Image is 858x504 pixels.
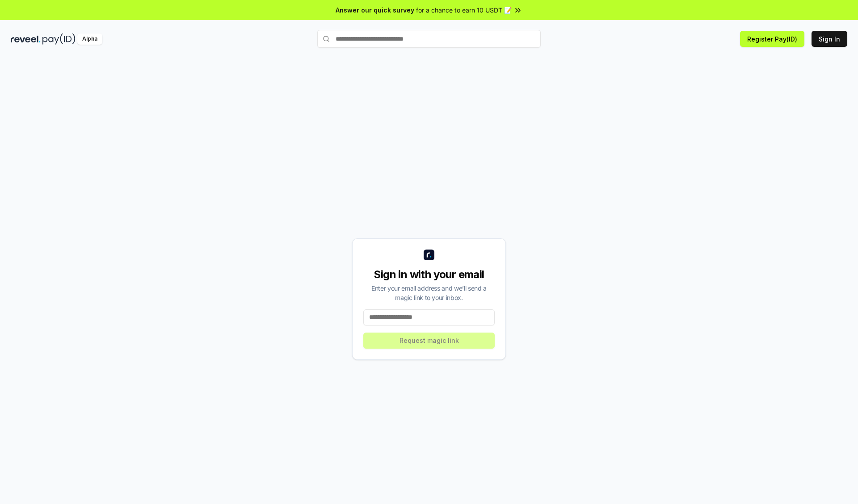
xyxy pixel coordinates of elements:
img: logo_small [424,250,434,260]
div: Enter your email address and we’ll send a magic link to your inbox. [363,283,495,302]
span: for a chance to earn 10 USDT 📝 [416,5,512,15]
div: Alpha [77,33,102,45]
img: reveel_dark [11,33,41,45]
img: pay_id [42,33,76,45]
div: Sign in with your email [363,267,495,282]
button: Sign In [812,31,847,47]
span: Answer our quick survey [336,5,414,15]
button: Register Pay(ID) [740,31,804,47]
